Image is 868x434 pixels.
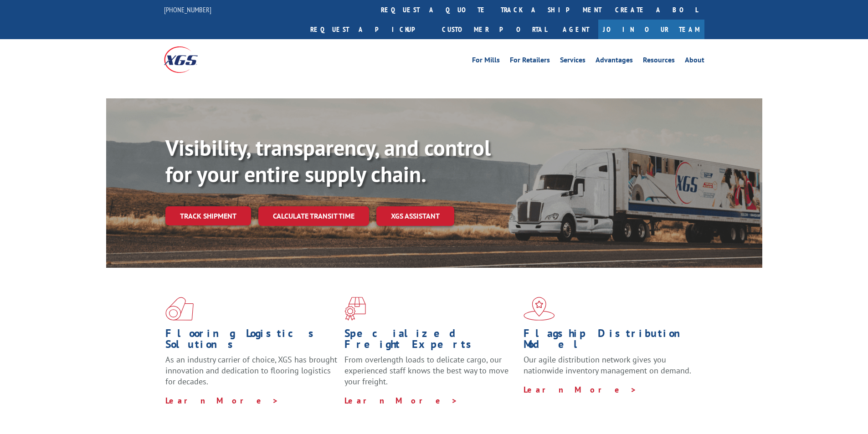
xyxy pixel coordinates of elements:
span: Our agile distribution network gives you nationwide inventory management on demand. [524,354,691,376]
h1: Specialized Freight Experts [344,328,517,354]
p: From overlength loads to delicate cargo, our experienced staff knows the best way to move your fr... [344,354,517,395]
b: Visibility, transparency, and control for your entire supply chain. [165,133,491,188]
a: Advantages [596,56,633,66]
img: xgs-icon-flagship-distribution-model-red [524,297,555,321]
a: Calculate transit time [258,206,369,226]
a: Customer Portal [435,20,554,39]
a: Join Our Team [598,20,704,39]
a: Learn More > [165,395,279,406]
a: Learn More > [524,384,637,395]
h1: Flagship Distribution Model [524,328,696,354]
a: For Retailers [510,56,550,66]
a: Track shipment [165,206,251,225]
a: Resources [643,56,675,66]
a: Learn More > [344,395,458,406]
a: Request a pickup [303,20,435,39]
img: xgs-icon-focused-on-flooring-red [344,297,366,321]
a: [PHONE_NUMBER] [164,5,211,14]
a: About [685,56,704,66]
h1: Flooring Logistics Solutions [165,328,338,354]
a: XGS ASSISTANT [376,206,454,226]
span: As an industry carrier of choice, XGS has brought innovation and dedication to flooring logistics... [165,354,337,387]
a: Agent [554,20,598,39]
img: xgs-icon-total-supply-chain-intelligence-red [165,297,194,321]
a: Services [560,56,586,66]
a: For Mills [472,56,500,66]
